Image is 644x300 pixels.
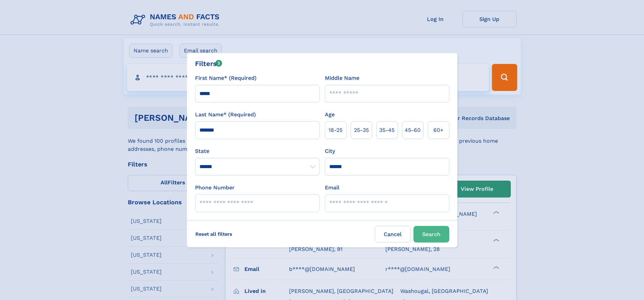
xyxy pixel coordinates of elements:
label: Last Name* (Required) [195,111,256,119]
label: Middle Name [325,74,359,82]
label: Age [325,111,335,119]
label: City [325,147,335,155]
span: 35‑45 [379,126,395,134]
label: Email [325,184,339,192]
span: 45‑60 [405,126,421,134]
div: Filters [195,59,222,69]
span: 25‑35 [354,126,369,134]
label: First Name* (Required) [195,74,257,82]
span: 60+ [433,126,444,134]
label: Phone Number [195,184,235,192]
button: Search [413,226,449,243]
label: State [195,147,319,155]
label: Cancel [375,226,411,243]
span: 18‑25 [329,126,342,134]
label: Reset all filters [191,226,237,242]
